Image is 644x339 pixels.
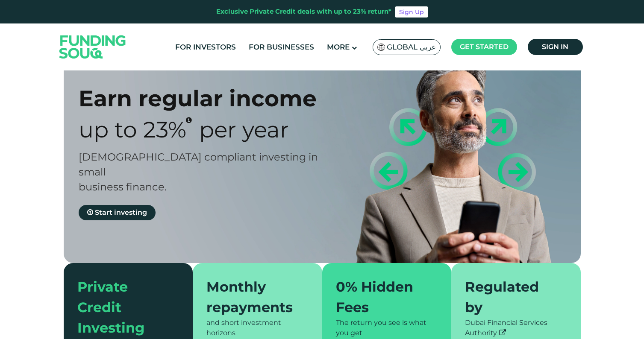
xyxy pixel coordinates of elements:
[327,43,350,51] span: More
[465,318,567,338] div: Dubai Financial Services Authority
[542,43,568,51] span: Sign in
[247,40,316,54] a: For Businesses
[336,318,438,338] div: The return you see is what you get
[528,39,583,55] a: Sign in
[173,40,238,54] a: For Investors
[51,25,135,68] img: Logo
[79,116,186,143] span: Up to 23%
[77,277,169,338] div: Private Credit Investing
[216,7,391,17] div: Exclusive Private Credit deals with up to 23% return*
[377,44,385,51] img: SA Flag
[79,151,318,193] span: [DEMOGRAPHIC_DATA] compliant investing in small business finance.
[79,205,156,220] a: Start investing
[395,6,428,18] a: Sign Up
[387,42,436,52] span: Global عربي
[460,43,509,51] span: Get started
[95,208,147,216] span: Start investing
[336,277,428,318] div: 0% Hidden Fees
[206,318,309,338] div: and short investment horizons
[199,116,289,143] span: Per Year
[79,85,337,112] div: Earn regular income
[465,277,557,318] div: Regulated by
[186,117,192,123] i: 23% IRR (expected) ~ 15% Net yield (expected)
[206,277,298,318] div: Monthly repayments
